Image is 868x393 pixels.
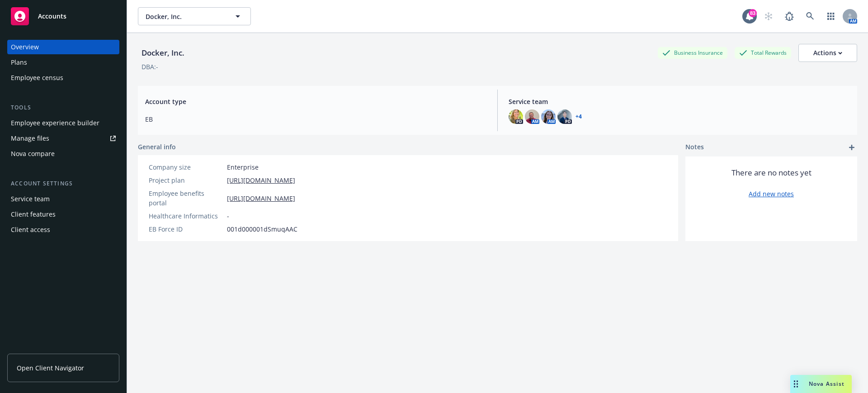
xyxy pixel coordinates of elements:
div: Client features [11,207,56,222]
div: Client access [11,223,50,237]
span: Account type [145,97,486,106]
a: Service team [7,192,119,206]
a: Search [801,7,819,25]
a: add [846,142,857,153]
span: Accounts [38,13,66,20]
div: Tools [7,103,119,112]
div: EB Force ID [149,224,223,234]
div: Employee experience builder [11,116,99,130]
span: - [227,211,229,221]
a: +4 [576,114,582,119]
div: Plans [11,55,27,70]
a: [URL][DOMAIN_NAME] [227,175,295,185]
a: Employee census [7,71,119,85]
a: Report a Bug [780,7,798,25]
a: Switch app [822,7,840,25]
button: Actions [798,44,857,62]
div: Overview [11,40,39,54]
span: Notes [685,142,704,153]
div: DBA: - [142,62,158,71]
img: photo [525,109,539,124]
button: Docker, Inc. [138,7,251,25]
a: [URL][DOMAIN_NAME] [227,194,295,203]
div: Manage files [11,131,49,146]
img: photo [557,109,572,124]
a: Employee experience builder [7,116,119,130]
span: Enterprise [227,162,259,172]
span: Nova Assist [809,380,844,388]
div: Total Rewards [735,47,791,58]
div: Service team [11,192,50,206]
a: Manage files [7,131,119,146]
span: Service team [509,97,850,106]
a: Overview [7,40,119,54]
a: Accounts [7,4,119,29]
div: Employee census [11,71,63,85]
a: Nova compare [7,147,119,161]
img: photo [509,109,523,124]
span: General info [138,142,176,152]
a: Start snowing [759,7,778,25]
a: Client access [7,223,119,237]
div: Drag to move [790,375,802,393]
div: Account settings [7,179,119,188]
button: Nova Assist [790,375,852,393]
div: Actions [813,44,842,62]
div: Docker, Inc. [138,47,188,59]
span: 001d000001dSmuqAAC [227,224,297,234]
span: There are no notes yet [731,167,811,178]
span: Docker, Inc. [146,12,224,21]
div: Project plan [149,175,223,185]
a: Add new notes [749,189,794,199]
span: EB [145,114,486,124]
a: Plans [7,55,119,70]
div: Company size [149,162,223,172]
img: photo [541,109,556,124]
div: Nova compare [11,147,55,161]
div: Healthcare Informatics [149,211,223,221]
div: Employee benefits portal [149,189,223,208]
span: Open Client Navigator [17,363,84,373]
a: Client features [7,207,119,222]
div: Business Insurance [658,47,727,58]
div: 83 [749,9,757,17]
